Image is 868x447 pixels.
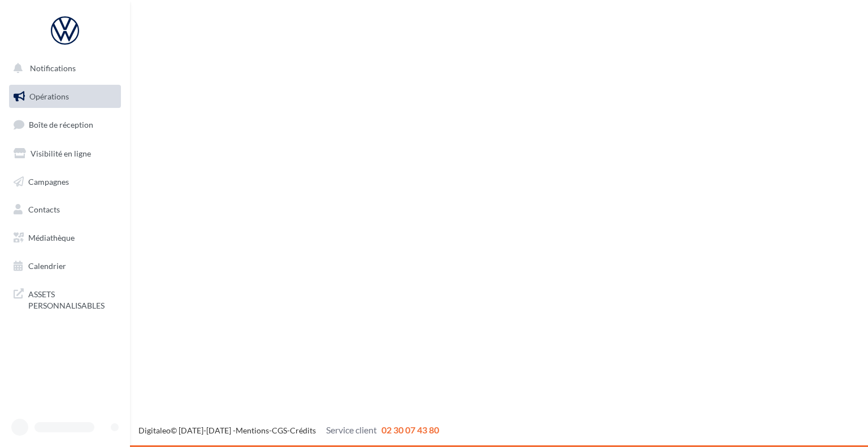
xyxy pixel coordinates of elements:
a: Médiathèque [7,226,123,250]
button: Notifications [7,57,119,80]
span: Contacts [28,205,60,214]
a: Crédits [290,426,316,435]
a: Campagnes [7,170,123,194]
a: Opérations [7,85,123,109]
a: Mentions [236,426,269,435]
a: ASSETS PERSONNALISABLES [7,282,123,315]
a: Calendrier [7,254,123,278]
span: Visibilité en ligne [31,149,91,158]
span: Médiathèque [28,233,75,242]
span: 02 30 07 43 80 [381,424,439,435]
span: Opérations [29,92,69,101]
span: Service client [326,424,377,435]
a: CGS [272,426,287,435]
span: Boîte de réception [29,120,93,129]
span: Campagnes [28,176,69,186]
span: Calendrier [28,261,66,271]
a: Digitaleo [138,426,171,435]
span: © [DATE]-[DATE] - - - [138,426,439,435]
a: Boîte de réception [7,112,123,137]
a: Contacts [7,198,123,222]
span: Notifications [30,63,76,73]
span: ASSETS PERSONNALISABLES [28,287,116,311]
a: Visibilité en ligne [7,142,123,166]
